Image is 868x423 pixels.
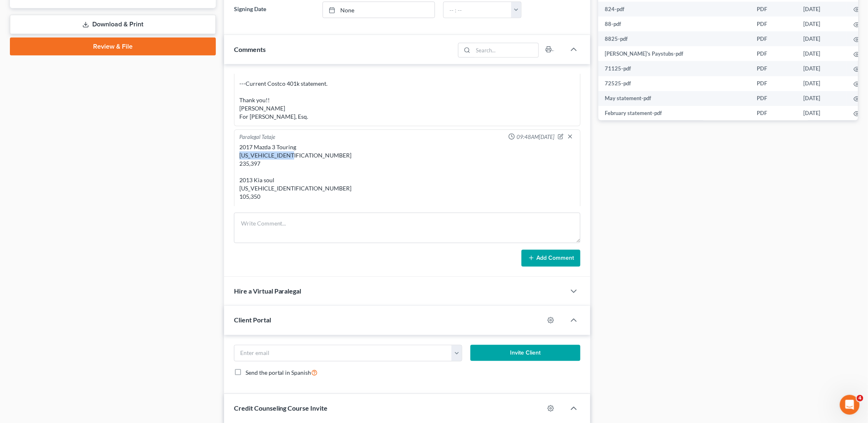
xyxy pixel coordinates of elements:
a: Review & File [10,38,216,56]
td: 8825-pdf [599,31,751,46]
td: [DATE] [797,76,847,91]
label: Signing Date [230,2,318,18]
button: Invite Client [470,345,580,362]
td: [DATE] [797,91,847,106]
button: Add Comment [522,250,580,267]
a: Download & Print [10,15,216,34]
td: PDF [751,16,797,31]
td: [DATE] [797,16,847,31]
span: 09:48AM[DATE] [517,134,554,141]
td: [DATE] [797,106,847,121]
td: PDF [751,106,797,121]
input: Enter email [234,345,452,361]
input: -- : -- [444,2,512,18]
div: Paralegal Tataje [239,134,275,142]
td: [PERSON_NAME]’s Paystubs-pdf [599,46,751,61]
td: [DATE] [797,2,847,16]
span: Hire a Virtual Paralegal [234,287,302,295]
td: 88-pdf [599,16,751,31]
span: 4 [857,395,863,402]
span: Comments [234,45,266,53]
input: Search... [473,43,539,57]
span: Send the portal in Spanish [246,369,311,376]
span: Client Portal [234,316,271,324]
td: 824-pdf [599,2,751,16]
span: Credit Counseling Course Invite [234,404,328,412]
td: [DATE] [797,46,847,61]
td: [DATE] [797,61,847,76]
td: May statement-pdf [599,91,751,106]
td: February statement-pdf [599,106,751,121]
div: 2017 Mazda 3 Touring [US_VEHICLE_IDENTIFICATION_NUMBER] 235,397 2013 Kia soul [US_VEHICLE_IDENTIF... [239,143,576,300]
td: PDF [751,61,797,76]
td: PDF [751,76,797,91]
td: PDF [751,2,797,16]
td: PDF [751,91,797,106]
td: 72525-pdf [599,76,751,91]
td: [DATE] [797,31,847,46]
a: None [323,2,435,18]
td: PDF [751,31,797,46]
iframe: Intercom live chat [840,395,860,415]
td: PDF [751,46,797,61]
td: 71125-pdf [599,61,751,76]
